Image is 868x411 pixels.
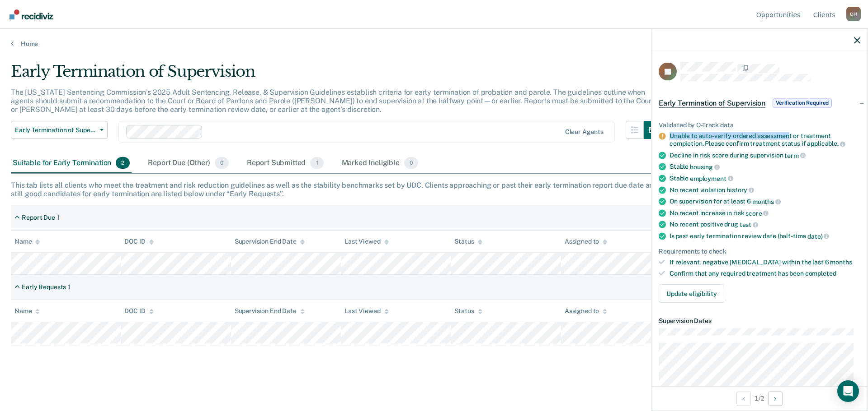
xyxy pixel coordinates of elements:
[146,153,230,173] div: Report Due (Other)
[805,270,836,277] span: completed
[11,181,857,198] div: This tab lists all clients who meet the treatment and risk reduction guidelines as well as the st...
[846,7,861,21] div: C H
[659,317,860,324] dt: Supervision Dates
[22,214,55,222] div: Report Due
[14,307,40,315] div: Name
[837,380,859,402] div: Open Intercom Messenger
[670,232,860,240] div: Is past early termination review date (half-time
[651,386,868,410] div: 1 / 2
[57,214,60,222] div: 1
[565,307,607,315] div: Assigned to
[659,247,860,255] div: Requirements to check
[736,391,751,406] button: Previous Opportunity
[807,232,829,240] span: date)
[670,259,860,266] div: If relevant, negative [MEDICAL_DATA] within the last 6
[726,186,754,194] span: history
[670,174,860,182] div: Stable
[659,121,860,129] div: Validated by O-Track data
[404,157,418,169] span: 0
[22,283,66,291] div: Early Requests
[11,62,662,88] div: Early Termination of Supervision
[670,186,860,194] div: No recent violation
[740,221,758,228] span: test
[670,198,860,206] div: On supervision for at least 6
[116,157,130,169] span: 2
[235,238,305,245] div: Supervision End Date
[670,151,860,159] div: Decline in risk score during supervision
[11,88,654,114] p: The [US_STATE] Sentencing Commission’s 2025 Adult Sentencing, Release, & Supervision Guidelines e...
[659,98,765,107] span: Early Termination of Supervision
[830,259,852,266] span: months
[773,98,832,107] span: Verification Required
[11,40,857,48] a: Home
[124,307,153,315] div: DOC ID
[690,175,733,182] span: employment
[565,128,604,136] div: Clear agents
[454,238,482,245] div: Status
[15,126,96,134] span: Early Termination of Supervision
[752,198,781,205] span: months
[124,238,153,245] div: DOC ID
[565,238,607,245] div: Assigned to
[14,238,40,245] div: Name
[659,284,724,302] button: Update eligibility
[310,157,323,169] span: 1
[454,307,482,315] div: Status
[340,153,420,173] div: Marked Ineligible
[670,209,860,217] div: No recent increase in risk
[846,7,861,21] button: Profile dropdown button
[768,391,783,406] button: Next Opportunity
[670,270,860,277] div: Confirm that any required treatment has been
[9,9,53,19] img: Recidiviz
[344,238,388,245] div: Last Viewed
[344,307,388,315] div: Last Viewed
[690,163,720,171] span: housing
[215,157,229,169] span: 0
[670,221,860,229] div: No recent positive drug
[11,153,132,173] div: Suitable for Early Termination
[245,153,325,173] div: Report Submitted
[670,132,860,148] div: Unable to auto-verify ordered assessment or treatment completion. Please confirm treatment status...
[68,283,71,291] div: 1
[651,88,868,117] div: Early Termination of SupervisionVerification Required
[745,209,769,217] span: score
[670,163,860,171] div: Stable
[235,307,305,315] div: Supervision End Date
[784,152,805,159] span: term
